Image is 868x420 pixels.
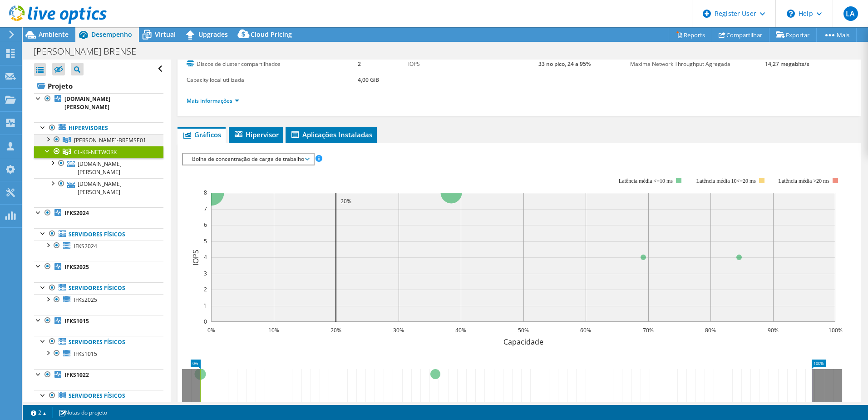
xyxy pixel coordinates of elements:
text: IOPS [191,249,201,265]
b: 2 [358,60,361,68]
b: [DOMAIN_NAME][PERSON_NAME] [64,95,110,111]
a: Reports [669,28,712,42]
text: Latência média >20 ms [778,178,829,184]
b: 4,00 GiB [358,76,379,84]
a: CL-KB-NETWORK [34,146,163,158]
text: 0% [207,326,215,334]
a: IFKS1015 [34,315,163,327]
span: Virtual [155,30,176,39]
span: [PERSON_NAME]-BREMSE01 [74,136,146,144]
text: 1 [203,302,207,310]
span: Aplicações Instaladas [290,130,372,139]
a: [DOMAIN_NAME][PERSON_NAME] [34,158,163,178]
b: 14,27 megabits/s [765,60,809,68]
a: Servidores físicos [34,282,163,294]
text: 10% [268,326,279,334]
text: 4 [204,253,207,261]
text: 8 [204,189,207,196]
text: 3 [204,270,207,277]
tspan: Latência média <=10 ms [619,178,673,184]
b: IFKS2024 [64,209,89,217]
text: Capacidade [503,337,543,347]
svg: \n [787,10,795,18]
tspan: Latência média 10<=20 ms [696,178,756,184]
a: Servidores físicos [34,336,163,348]
text: 5 [204,237,207,245]
span: Cloud Pricing [251,30,292,39]
a: [DOMAIN_NAME][PERSON_NAME] [34,178,163,198]
text: 7 [204,205,207,213]
span: LA [843,6,858,21]
span: Bolha de concentração de carga de trabalho [187,154,309,165]
span: IFKS1015 [74,350,97,358]
a: Servidores físicos [34,390,163,402]
a: 2 [25,407,53,418]
label: Maxima Network Throughput Agregada [630,60,765,69]
text: 70% [643,326,654,334]
text: 80% [705,326,716,334]
text: 90% [768,326,779,334]
label: IOPS [408,60,538,69]
a: Hipervisores [34,122,163,134]
b: IFKS1015 [64,317,89,325]
a: IFKS2025 [34,261,163,273]
a: Mais informações [187,97,239,105]
a: Projeto [34,79,163,93]
a: Compartilhar [712,28,769,42]
span: Desempenho [91,30,132,39]
text: 50% [518,326,529,334]
a: Exportar [769,28,817,42]
text: 20% [340,197,351,205]
a: Mais [816,28,857,42]
span: Upgrades [198,30,228,39]
span: Ambiente [39,30,69,39]
a: Servidores físicos [34,228,163,240]
span: IFKS2025 [74,296,97,304]
span: Hipervisor [233,130,279,139]
a: IFKS1015 [34,348,163,360]
text: 40% [455,326,466,334]
a: CL-KNORR-BREMSE01 [34,134,163,146]
span: CL-KB-NETWORK [74,148,117,156]
h1: [PERSON_NAME] BRENSE [30,46,150,56]
a: IFKS1022 [34,369,163,381]
text: 60% [580,326,591,334]
a: IFKS2024 [34,207,163,219]
text: 30% [393,326,404,334]
a: IFKS2024 [34,240,163,252]
text: 0 [204,318,207,325]
text: 20% [330,326,341,334]
span: Gráficos [182,130,221,139]
a: [DOMAIN_NAME][PERSON_NAME] [34,93,163,113]
b: 33 no pico, 24 a 95% [538,60,591,68]
text: 100% [828,326,842,334]
b: IFKS1022 [64,371,89,379]
a: Notas do projeto [52,407,113,418]
span: IFKS2024 [74,242,97,250]
a: IFKS2025 [34,294,163,306]
label: Capacity local utilizada [187,75,358,85]
label: Discos de cluster compartilhados [187,60,358,69]
b: IFKS2025 [64,263,89,271]
text: 2 [204,285,207,293]
text: 6 [204,221,207,229]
